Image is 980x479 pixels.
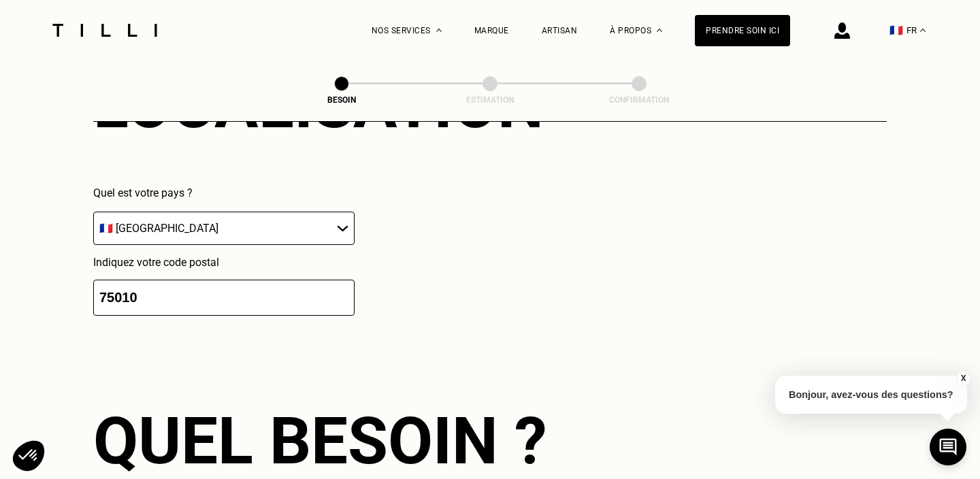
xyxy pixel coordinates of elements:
[474,26,509,35] a: Marque
[695,15,790,46] a: Prendre soin ici
[571,95,707,105] div: Confirmation
[274,95,410,105] div: Besoin
[657,29,662,32] img: Menu déroulant à propos
[436,29,442,32] img: Menu déroulant
[956,371,970,386] button: X
[93,186,355,199] p: Quel est votre pays ?
[834,22,850,39] img: icône connexion
[93,403,887,479] div: Quel besoin ?
[422,95,558,105] div: Estimation
[48,24,162,37] img: Logo du service de couturière Tilli
[542,26,578,35] a: Artisan
[920,29,926,32] img: menu déroulant
[889,24,903,37] span: 🇫🇷
[93,280,355,316] input: 75001 or 69008
[775,376,967,414] p: Bonjour, avez-vous des questions?
[93,256,355,269] p: Indiquez votre code postal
